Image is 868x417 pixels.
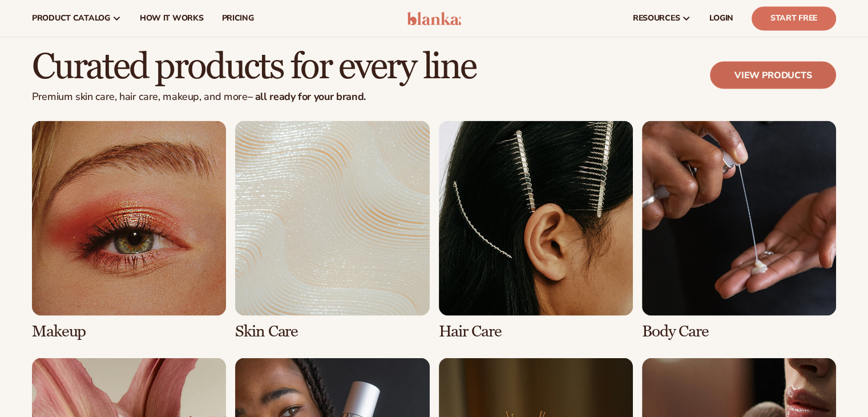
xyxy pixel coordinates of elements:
[633,14,680,23] span: resources
[221,14,253,23] span: pricing
[235,121,429,339] div: 2 / 8
[752,6,836,30] a: Start Free
[140,14,204,23] span: How It Works
[439,322,633,340] h3: Hair Care
[32,322,226,340] h3: Makeup
[32,14,110,23] span: product catalog
[642,322,836,340] h3: Body Care
[407,11,461,25] img: logo
[247,89,365,103] strong: – all ready for your brand.
[32,47,476,86] h2: Curated products for every line
[439,121,633,339] div: 3 / 8
[235,322,429,340] h3: Skin Care
[709,14,733,23] span: LOGIN
[32,90,476,103] p: Premium skin care, hair care, makeup, and more
[32,121,226,339] div: 1 / 8
[642,121,836,339] div: 4 / 8
[710,61,836,89] a: View products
